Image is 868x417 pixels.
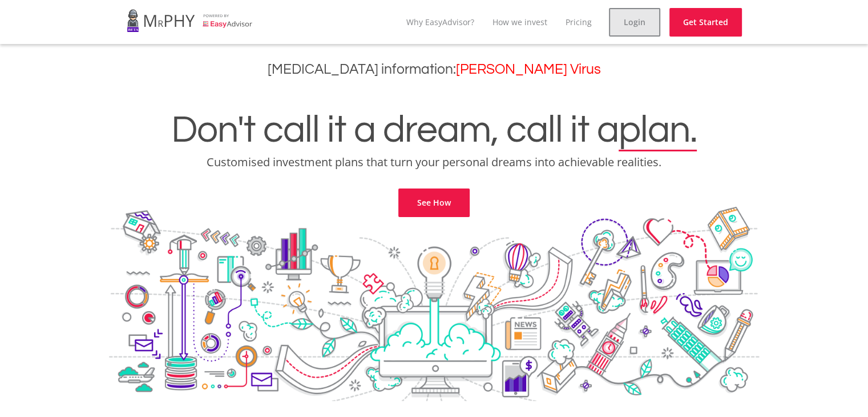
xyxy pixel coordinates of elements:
[398,189,470,217] a: See How
[9,111,859,150] h1: Don't call it a dream, call it a
[492,17,547,27] a: How we invest
[619,111,697,150] span: plan.
[609,8,660,37] a: Login
[406,17,474,27] a: Why EasyAdvisor?
[566,17,592,27] a: Pricing
[9,154,859,170] p: Customised investment plans that turn your personal dreams into achievable realities.
[456,62,601,77] a: [PERSON_NAME] Virus
[9,61,859,78] h3: [MEDICAL_DATA] information:
[669,8,742,37] a: Get Started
